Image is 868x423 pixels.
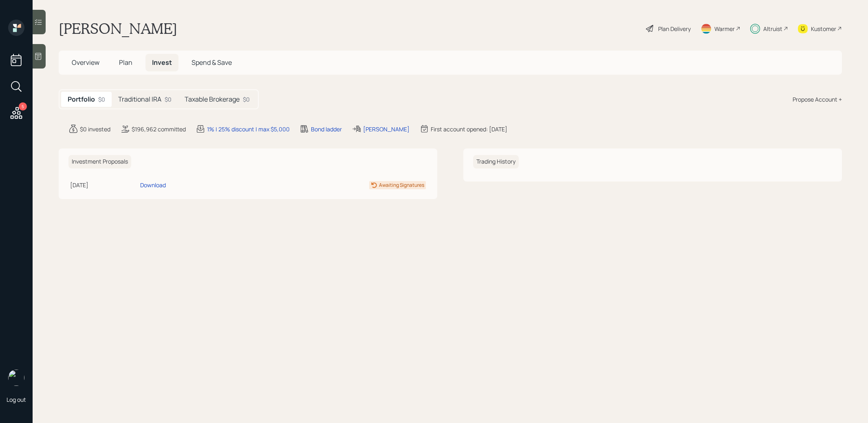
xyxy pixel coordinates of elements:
[80,125,110,133] div: $0 invested
[363,125,410,133] div: [PERSON_NAME]
[431,125,507,133] div: First account opened: [DATE]
[473,155,519,168] h6: Trading History
[8,370,24,386] img: treva-nostdahl-headshot.png
[811,24,836,33] div: Kustomer
[763,24,782,33] div: Altruist
[98,95,105,104] div: $0
[658,24,691,33] div: Plan Delivery
[379,182,424,189] div: Awaiting Signatures
[311,125,342,133] div: Bond ladder
[68,95,95,103] h5: Portfolio
[165,95,172,104] div: $0
[132,125,186,133] div: $196,962 committed
[68,155,131,168] h6: Investment Proposals
[793,95,842,104] div: Propose Account +
[7,396,26,403] div: Log out
[118,95,161,103] h5: Traditional IRA
[192,58,232,67] span: Spend & Save
[119,58,132,67] span: Plan
[72,58,99,67] span: Overview
[714,24,735,33] div: Warmer
[243,95,250,104] div: $0
[152,58,172,67] span: Invest
[70,181,137,189] div: [DATE]
[207,125,290,133] div: 1% | 25% discount | max $5,000
[59,20,177,38] h1: [PERSON_NAME]
[185,95,240,103] h5: Taxable Brokerage
[140,181,166,189] div: Download
[19,102,27,111] div: 5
